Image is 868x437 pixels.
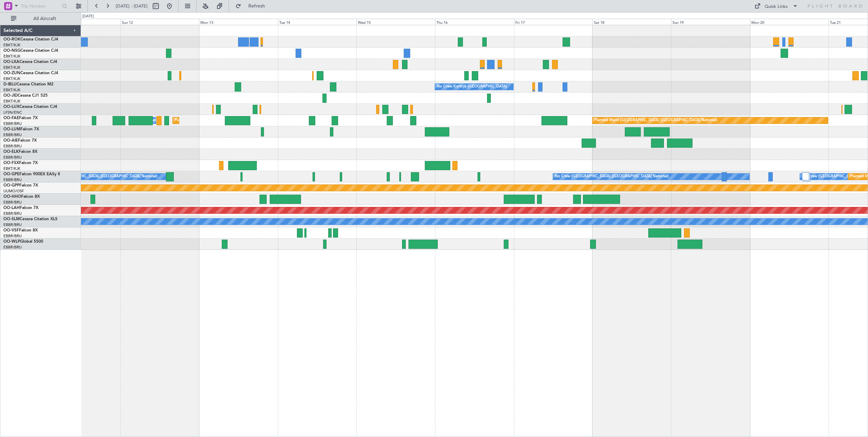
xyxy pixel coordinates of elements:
a: EBBR/BRU [3,121,22,126]
a: OO-FAEFalcon 7X [3,116,38,120]
div: Thu 16 [435,19,514,25]
div: Mon 13 [199,19,278,25]
span: [DATE] - [DATE] [116,3,148,9]
a: OO-VSFFalcon 8X [3,228,38,232]
a: OO-LAHFalcon 7X [3,206,38,210]
a: EBKT/KJK [3,76,20,81]
a: EBBR/BRU [3,155,22,160]
a: LFSN/ENC [3,110,22,115]
a: OO-AIEFalcon 7X [3,139,37,143]
div: Sat 18 [592,19,671,25]
span: OO-GPE [3,172,19,176]
a: EBKT/KJK [3,166,20,171]
div: Planned Maint [GEOGRAPHIC_DATA] ([GEOGRAPHIC_DATA] National) [594,115,717,126]
span: OO-ZUN [3,71,20,75]
div: Fri 17 [514,19,592,25]
span: OO-ROK [3,37,20,42]
span: OO-FAE [3,116,19,120]
a: OO-GPEFalcon 900EX EASy II [3,172,60,176]
a: EBKT/KJK [3,99,20,104]
div: No Crew [GEOGRAPHIC_DATA] ([GEOGRAPHIC_DATA] National) [44,172,157,182]
div: Sun 12 [120,19,199,25]
div: No Crew [GEOGRAPHIC_DATA] ([GEOGRAPHIC_DATA] National) [555,172,669,182]
div: Quick Links [765,3,788,10]
span: Refresh [243,4,271,9]
a: EBBR/BRU [3,211,22,216]
a: OO-FSXFalcon 7X [3,161,38,165]
a: EBBR/BRU [3,144,22,149]
a: OO-LXACessna Citation CJ4 [3,60,57,64]
a: OO-WLPGlobal 5500 [3,240,43,244]
a: OO-LUXCessna Citation CJ4 [3,105,57,109]
button: All Aircraft [7,13,74,24]
a: OO-SLMCessna Citation XLS [3,217,57,221]
a: EBKT/KJK [3,54,20,59]
a: EBBR/BRU [3,222,22,227]
a: EBBR/BRU [3,200,22,205]
button: Refresh [232,1,273,12]
span: OO-WLP [3,240,20,244]
span: OO-LAH [3,206,20,210]
a: OO-JIDCessna CJ1 525 [3,94,48,98]
a: EBBR/BRU [3,245,22,250]
div: [DATE] [82,14,94,19]
a: OO-ELKFalcon 8X [3,150,37,154]
span: OO-JID [3,94,18,98]
div: No Crew Kortrijk-[GEOGRAPHIC_DATA] [437,82,507,92]
span: OO-GPP [3,183,19,188]
a: OO-ROKCessna Citation CJ4 [3,37,58,42]
a: EBKT/KJK [3,43,20,48]
div: Wed 15 [356,19,435,25]
a: EBBR/BRU [3,177,22,182]
span: OO-VSF [3,228,19,232]
div: Sat 11 [41,19,120,25]
div: Planned Maint Melsbroek Air Base [174,115,234,126]
a: OO-ZUNCessna Citation CJ4 [3,71,58,75]
a: EBBR/BRU [3,233,22,239]
span: OO-ELK [3,150,19,154]
div: Sun 19 [671,19,750,25]
a: OO-NSGCessna Citation CJ4 [3,49,58,53]
a: D-IBLUCessna Citation M2 [3,82,53,86]
span: OO-FSX [3,161,19,165]
a: OO-HHOFalcon 8X [3,195,40,199]
span: All Aircraft [18,16,72,21]
span: OO-NSG [3,49,20,53]
span: D-IBLU [3,82,17,86]
span: OO-LUX [3,105,19,109]
a: EBBR/BRU [3,132,22,137]
span: OO-HHO [3,195,21,199]
div: Mon 20 [750,19,829,25]
a: UUMO/OSF [3,189,24,194]
a: OO-LUMFalcon 7X [3,127,39,131]
a: OO-GPPFalcon 7X [3,183,38,188]
button: Quick Links [751,1,801,12]
span: OO-AIE [3,139,18,143]
a: EBKT/KJK [3,65,20,70]
span: OO-SLM [3,217,20,221]
span: OO-LXA [3,60,19,64]
input: Trip Number [21,1,60,11]
div: Tue 14 [278,19,356,25]
span: OO-LUM [3,127,20,131]
a: EBKT/KJK [3,87,20,93]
